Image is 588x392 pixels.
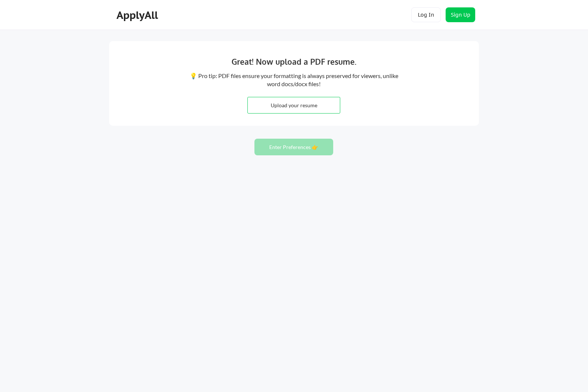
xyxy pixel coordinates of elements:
[411,7,441,22] button: Log In
[254,139,333,155] button: Enter Preferences 👉
[116,9,160,21] div: ApplyAll
[446,7,475,22] button: Sign Up
[181,56,406,68] div: Great! Now upload a PDF resume.
[189,72,399,88] div: 💡 Pro tip: PDF files ensure your formatting is always preserved for viewers, unlike word docs/doc...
